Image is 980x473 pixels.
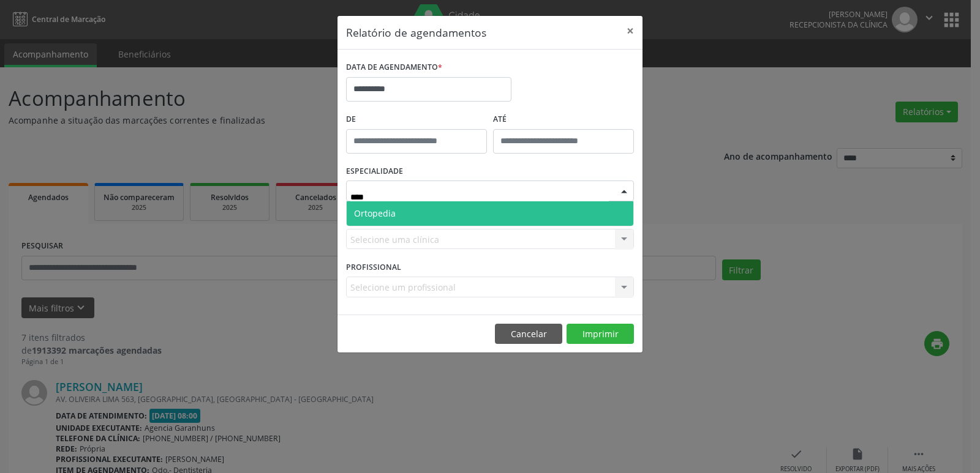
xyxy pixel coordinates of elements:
button: Imprimir [567,324,634,345]
span: Ortopedia [354,207,396,219]
label: DATA DE AGENDAMENTO [346,58,442,77]
button: Close [618,16,643,46]
label: PROFISSIONAL [346,258,401,277]
h5: Relatório de agendamentos [346,24,486,40]
label: De [346,110,487,129]
button: Cancelar [495,324,562,345]
label: ESPECIALIDADE [346,162,403,181]
label: ATÉ [493,110,634,129]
